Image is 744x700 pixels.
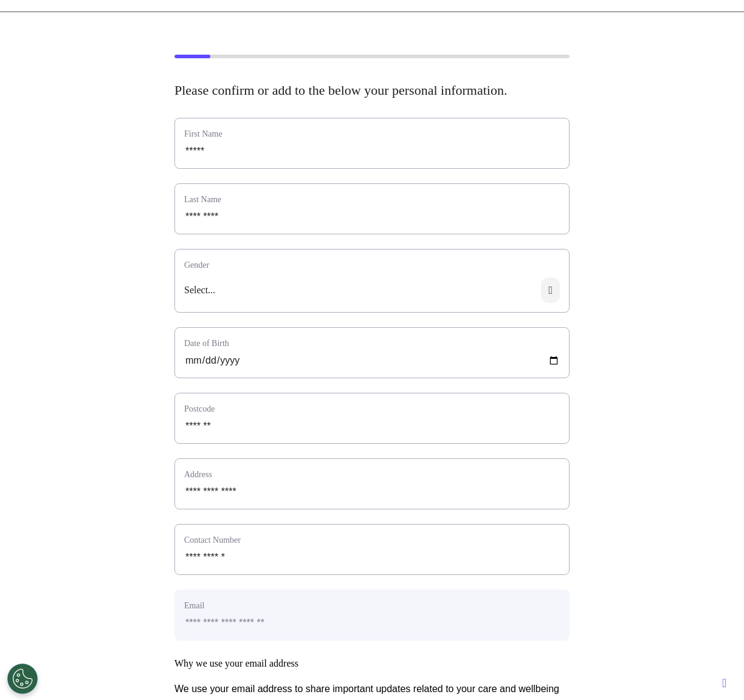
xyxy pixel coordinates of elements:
label: Postcode [184,403,560,415]
span: Select... [184,283,215,297]
h2: Please confirm or add to the below your personal information. [174,83,570,98]
label: Contact Number [184,534,560,546]
label: Email [184,599,560,612]
p: We use your email address to share important updates related to your care and wellbeing [174,682,570,696]
label: Address [184,468,560,481]
h3: Why we use your email address [174,658,570,669]
label: Last Name [184,193,560,206]
label: First Name [184,127,560,140]
button: Open Preferences [7,664,38,694]
label: Date of Birth [184,337,560,350]
label: Gender [175,250,569,274]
